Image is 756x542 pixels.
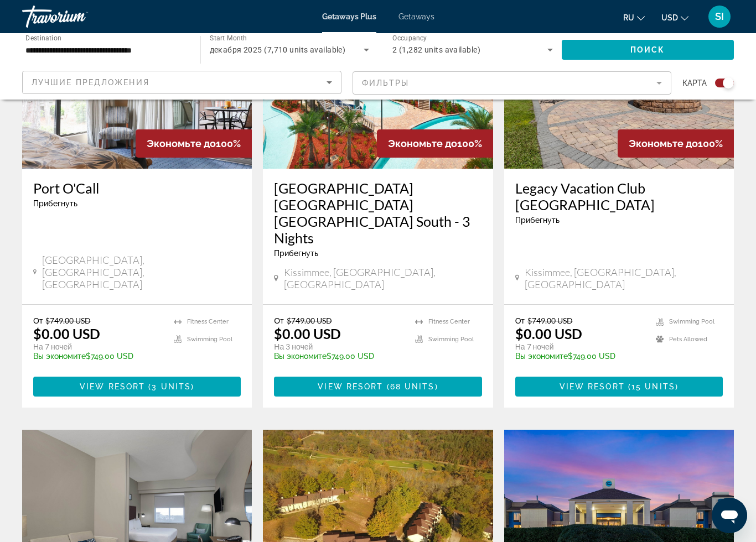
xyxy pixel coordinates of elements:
span: карта [682,75,707,91]
span: Destination [25,34,61,41]
span: Экономьте до [147,138,216,149]
span: $749.00 USD [527,316,573,325]
span: Прибегнуть [515,216,560,225]
p: На 7 ночей [33,342,163,352]
a: Legacy Vacation Club [GEOGRAPHIC_DATA] [515,180,723,213]
span: 15 units [631,382,675,391]
div: 100% [618,129,734,158]
span: Прибегнуть [33,199,77,208]
p: $749.00 USD [274,352,403,361]
span: Fitness Center [428,318,470,325]
span: Kissimmee, [GEOGRAPHIC_DATA], [GEOGRAPHIC_DATA] [525,266,723,290]
p: На 3 ночей [274,342,403,352]
span: Fitness Center [187,318,229,325]
span: Вы экономите [33,352,86,361]
div: 100% [377,129,493,158]
p: $0.00 USD [274,325,341,342]
span: ( ) [625,382,679,391]
span: Swimming Pool [669,318,714,325]
span: Лучшие предложения [32,78,149,87]
span: Occupancy [392,34,427,42]
span: SI [715,11,724,22]
span: ( ) [383,382,438,391]
a: Getaways Plus [322,12,376,21]
span: ( ) [145,382,194,391]
span: Swimming Pool [187,336,232,343]
span: Start Month [210,34,247,42]
span: 3 units [152,382,191,391]
span: [GEOGRAPHIC_DATA], [GEOGRAPHIC_DATA], [GEOGRAPHIC_DATA] [42,254,241,290]
button: View Resort(15 units) [515,377,723,397]
button: Filter [353,71,672,95]
span: USD [661,13,678,22]
span: Прибегнуть [274,249,318,258]
span: декабря 2025 (7,710 units available) [210,45,346,54]
span: $749.00 USD [287,316,332,325]
span: View Resort [80,382,145,391]
span: Pets Allowed [669,336,707,343]
button: Change currency [661,9,688,25]
p: На 7 ночей [515,342,645,352]
span: View Resort [560,382,625,391]
a: [GEOGRAPHIC_DATA] [GEOGRAPHIC_DATA] [GEOGRAPHIC_DATA] South - 3 Nights [274,180,481,246]
a: Port O'Call [33,180,241,196]
iframe: Кнопка запуска окна обмена сообщениями [712,498,747,533]
span: Экономьте до [629,138,698,149]
span: Вы экономите [274,352,327,361]
span: От [33,316,43,325]
div: 100% [136,129,252,158]
span: $749.00 USD [45,316,91,325]
button: Change language [623,9,645,25]
span: От [515,316,525,325]
span: Kissimmee, [GEOGRAPHIC_DATA], [GEOGRAPHIC_DATA] [284,266,482,290]
p: $0.00 USD [515,325,582,342]
span: ru [623,13,634,22]
button: View Resort(68 units) [274,377,481,397]
p: $749.00 USD [33,352,163,361]
span: 2 (1,282 units available) [392,45,480,54]
span: 68 units [390,382,435,391]
a: Getaways [398,12,434,21]
button: Поиск [562,40,734,60]
p: $749.00 USD [515,352,645,361]
span: Swimming Pool [428,336,474,343]
span: От [274,316,283,325]
span: Поиск [630,45,665,54]
button: View Resort(3 units) [33,377,241,397]
p: $0.00 USD [33,325,100,342]
a: Travorium [22,2,133,31]
span: Экономьте до [388,138,457,149]
button: User Menu [705,5,734,28]
span: Вы экономите [515,352,568,361]
mat-select: Sort by [32,76,332,89]
span: View Resort [318,382,383,391]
